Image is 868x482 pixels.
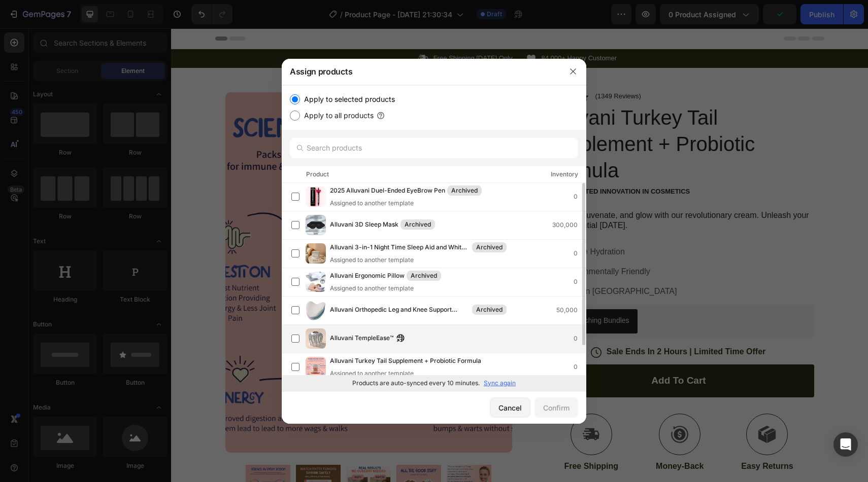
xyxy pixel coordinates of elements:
[407,271,441,281] div: Archived
[390,257,506,269] p: Made in [GEOGRAPHIC_DATA]
[543,402,570,413] div: Confirm
[306,243,326,264] img: product-img
[306,215,326,235] img: product-img
[306,187,326,207] img: product-img
[330,199,498,208] div: Assigned to another template
[330,333,393,344] span: Alluvani TempleEase™
[290,138,578,158] input: Search products
[330,369,497,378] div: Assigned to another template
[390,237,506,249] p: Environmentally Friendly
[330,242,470,253] span: Alluvani 3-in-1 Night Time Sleep Aid and White Noise Diffuser
[385,287,397,299] img: KachingBundles.png
[352,379,480,388] p: Products are auto-synced every 10 minutes.
[373,75,643,156] h1: Alluvani Turkey Tail Supplement + Probiotic Formula
[390,217,506,230] p: Intense Hydration
[436,318,595,329] p: Sale Ends In 2 Hours | Limited Time Offer
[374,182,642,203] p: Hydrate, rejuvenate, and glow with our revolutionary cream. Unleash your skin's potential [DATE].
[306,272,326,292] img: product-img
[371,26,446,34] p: 84,000+ Happy Customer
[282,85,586,391] div: />
[485,433,532,443] p: Money-Back
[300,109,374,122] label: Apply to all products
[535,397,578,418] button: Confirm
[498,402,522,413] div: Cancel
[330,284,457,293] div: Assigned to another template
[484,379,516,388] p: Sync again
[480,346,535,359] div: Add to cart
[574,362,586,372] div: 0
[551,169,578,179] div: Inventory
[400,219,435,230] div: Archived
[262,26,342,34] p: Free Shipping [DATE] Only
[377,281,466,305] button: Kaching Bundles
[472,305,507,315] div: Archived
[574,277,586,287] div: 0
[574,248,586,258] div: 0
[552,220,586,230] div: 300,000
[574,192,586,202] div: 0
[490,397,530,418] button: Cancel
[330,305,470,316] span: Alluvani Orthopedic Leg and Knee Support Pillow
[330,356,481,367] span: Alluvani Turkey Tail Supplement + Probiotic Formula
[330,255,523,265] div: Assigned to another template
[393,433,447,443] p: Free Shipping
[282,58,560,85] div: Assign products
[330,186,445,197] span: 2025 Alluvani Duel-Ended EyeBrow Pen
[447,186,482,196] div: Archived
[300,93,395,105] label: Apply to selected products
[556,305,586,315] div: 50,000
[306,328,326,349] img: product-img
[570,433,622,443] p: Easy Returns
[405,287,458,298] div: Kaching Bundles
[327,453,340,465] button: Carousel Next Arrow
[306,300,326,320] img: product-img
[374,159,642,168] p: The 2023 Rated Innovation in Cosmetics
[574,333,586,344] div: 0
[306,357,326,377] img: product-img
[472,242,507,252] div: Archived
[373,336,643,369] button: Add to cart
[330,271,405,282] span: Alluvani Ergonomic Pillow
[306,169,329,179] div: Product
[833,432,858,457] div: Open Intercom Messenger
[330,219,398,231] span: Alluvani 3D Sleep Mask
[424,64,470,72] p: (1349 Reviews)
